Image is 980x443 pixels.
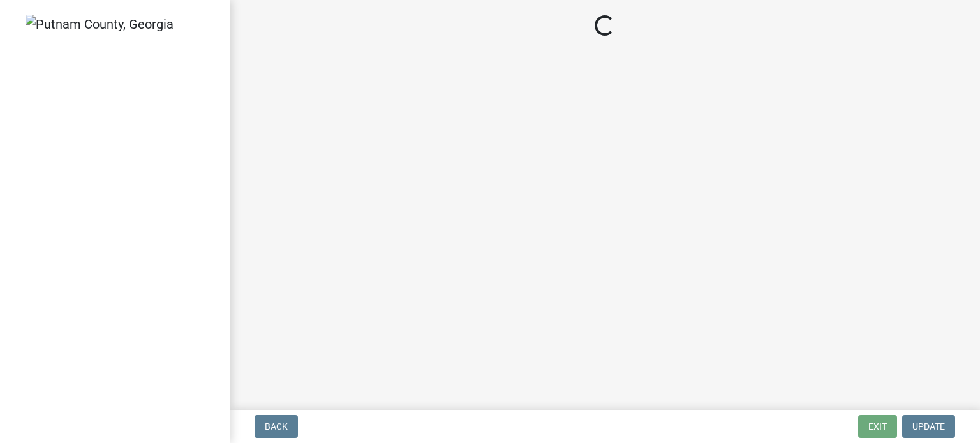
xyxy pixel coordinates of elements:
[255,415,298,438] button: Back
[902,415,955,438] button: Update
[912,421,945,432] span: Update
[26,15,174,34] img: Putnam County, Georgia
[858,415,897,438] button: Exit
[265,421,288,432] span: Back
